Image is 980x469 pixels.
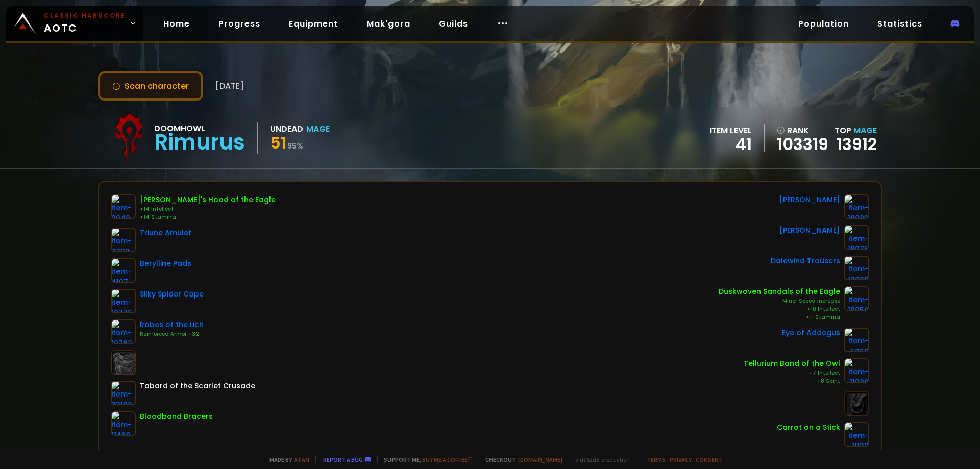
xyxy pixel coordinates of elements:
[422,456,473,463] a: Buy me a coffee
[719,297,840,305] div: Minor Speed Increase
[837,133,877,156] a: 13912
[98,71,203,101] button: Scan character
[777,124,828,137] div: rank
[140,330,204,338] div: Reinforced Armor +32
[140,319,204,330] div: Robes of the Lich
[111,289,136,313] img: item-10776
[111,228,136,252] img: item-7722
[844,194,869,219] img: item-18083
[210,13,268,34] a: Progress
[140,258,191,269] div: Berylline Pads
[140,381,255,391] div: Tabard of the Scarlet Crusade
[111,319,136,344] img: item-10762
[744,358,840,369] div: Tellurium Band of the Owl
[287,141,303,151] small: 95 %
[44,11,126,20] small: Classic Hardcore
[790,13,857,34] a: Population
[844,422,869,447] img: item-11122
[111,258,136,283] img: item-4197
[140,228,191,238] div: Triune Amulet
[777,137,828,152] a: 103319
[294,456,309,463] a: a fan
[835,124,877,137] div: Top
[709,137,752,152] div: 41
[782,328,840,338] div: Eye of Adaegus
[323,456,363,463] a: Report a bug
[869,13,930,34] a: Statistics
[853,125,877,136] span: Mage
[744,377,840,385] div: +8 Spirit
[719,286,840,297] div: Duskwoven Sandals of the Eagle
[777,422,840,433] div: Carrot on a Stick
[569,456,630,463] span: v. d752d5 - production
[154,135,245,150] div: Rimurus
[719,305,840,313] div: +10 Intellect
[281,13,346,34] a: Equipment
[719,313,840,322] div: +11 Stamina
[140,289,204,300] div: Silky Spider Cape
[215,80,244,92] span: [DATE]
[263,456,309,463] span: Made by
[111,411,136,436] img: item-11469
[844,225,869,250] img: item-16975
[779,225,840,236] div: [PERSON_NAME]
[111,194,136,219] img: item-9940
[6,6,143,41] a: Classic HardcoreAOTC
[140,213,276,221] div: +14 Stamina
[844,286,869,311] img: item-10058
[270,131,286,154] span: 51
[155,13,198,34] a: Home
[377,456,473,463] span: Support me,
[358,13,419,34] a: Mak'gora
[779,194,840,205] div: [PERSON_NAME]
[479,456,562,463] span: Checkout
[140,194,276,205] div: [PERSON_NAME]'s Hood of the Eagle
[647,456,666,463] a: Terms
[44,11,126,36] span: AOTC
[306,122,330,135] div: Mage
[844,328,869,352] img: item-5266
[696,456,723,463] a: Consent
[111,381,136,405] img: item-23192
[670,456,692,463] a: Privacy
[844,358,869,383] img: item-11988
[140,411,213,422] div: Bloodband Bracers
[518,456,562,463] a: [DOMAIN_NAME]
[844,256,869,280] img: item-13008
[744,369,840,377] div: +7 Intellect
[154,122,245,135] div: Doomhowl
[270,122,303,135] div: Undead
[709,124,752,137] div: item level
[140,205,276,213] div: +14 Intellect
[771,256,840,266] div: Dalewind Trousers
[431,13,476,34] a: Guilds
